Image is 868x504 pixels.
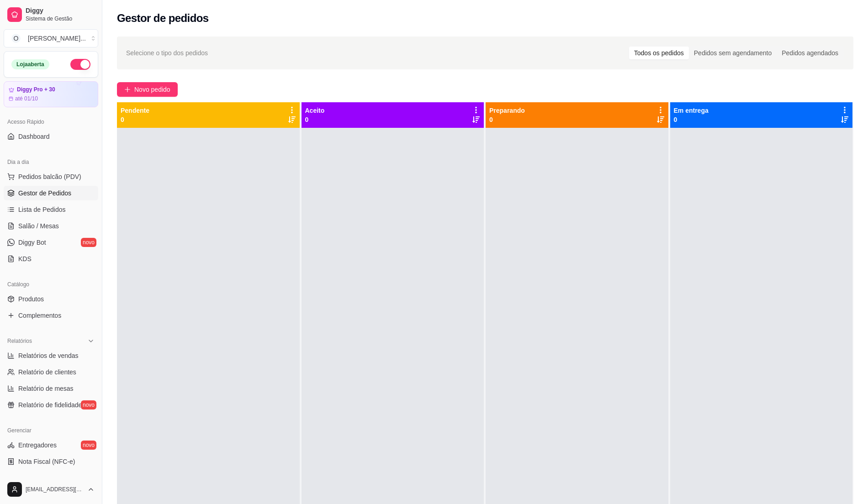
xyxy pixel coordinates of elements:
span: Salão / Mesas [18,221,59,231]
a: KDS [4,252,98,266]
a: Relatório de mesas [4,381,98,396]
a: Diggy Botnovo [4,235,98,250]
a: Relatório de clientes [4,365,98,379]
p: 0 [674,115,709,124]
span: Complementos [18,311,61,320]
div: Gerenciar [4,423,98,438]
span: Lista de Pedidos [18,205,66,214]
span: Pedidos balcão (PDV) [18,172,81,181]
span: Gestor de Pedidos [18,189,71,198]
div: Pedidos sem agendamento [689,47,777,59]
div: Pedidos agendados [777,47,843,59]
p: Em entrega [674,106,709,115]
span: Relatórios [7,337,32,345]
div: [PERSON_NAME] ... [28,34,86,43]
div: Loja aberta [11,59,49,69]
span: Sistema de Gestão [26,15,95,22]
h2: Gestor de pedidos [117,11,209,26]
a: Complementos [4,308,98,323]
a: Relatório de fidelidadenovo [4,398,98,412]
button: Pedidos balcão (PDV) [4,169,98,184]
span: Diggy [26,7,95,15]
a: Produtos [4,292,98,306]
span: Controle de caixa [18,473,68,483]
div: Dia a dia [4,155,98,169]
span: Selecione o tipo dos pedidos [126,48,208,58]
a: Controle de caixa [4,471,98,485]
p: Preparando [489,106,525,115]
button: Alterar Status [70,59,90,70]
p: Pendente [121,106,149,115]
span: Nota Fiscal (NFC-e) [18,457,75,466]
a: Lista de Pedidos [4,202,98,217]
span: Dashboard [18,132,50,141]
a: Relatórios de vendas [4,348,98,363]
a: Entregadoresnovo [4,438,98,452]
button: Select a team [4,29,98,47]
span: Entregadores [18,441,57,450]
a: Gestor de Pedidos [4,186,98,200]
span: O [11,34,21,43]
div: Todos os pedidos [629,47,689,59]
p: 0 [121,115,149,124]
a: Diggy Pro + 30até 01/10 [4,81,98,107]
span: Relatório de clientes [18,367,76,377]
a: Nota Fiscal (NFC-e) [4,454,98,469]
article: até 01/10 [15,95,38,102]
p: Aceito [305,106,325,115]
p: 0 [489,115,525,124]
a: Dashboard [4,129,98,144]
span: Relatórios de vendas [18,351,79,360]
span: [EMAIL_ADDRESS][DOMAIN_NAME] [26,486,84,493]
span: KDS [18,254,32,263]
button: Novo pedido [117,82,178,97]
article: Diggy Pro + 30 [17,86,55,93]
span: Diggy Bot [18,238,46,247]
div: Catálogo [4,277,98,292]
span: Novo pedido [134,84,170,94]
div: Acesso Rápido [4,115,98,129]
p: 0 [305,115,325,124]
span: Relatório de mesas [18,384,74,393]
span: Produtos [18,294,44,304]
button: [EMAIL_ADDRESS][DOMAIN_NAME] [4,478,98,500]
a: DiggySistema de Gestão [4,4,98,26]
span: plus [124,86,131,93]
a: Salão / Mesas [4,219,98,233]
span: Relatório de fidelidade [18,400,82,409]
